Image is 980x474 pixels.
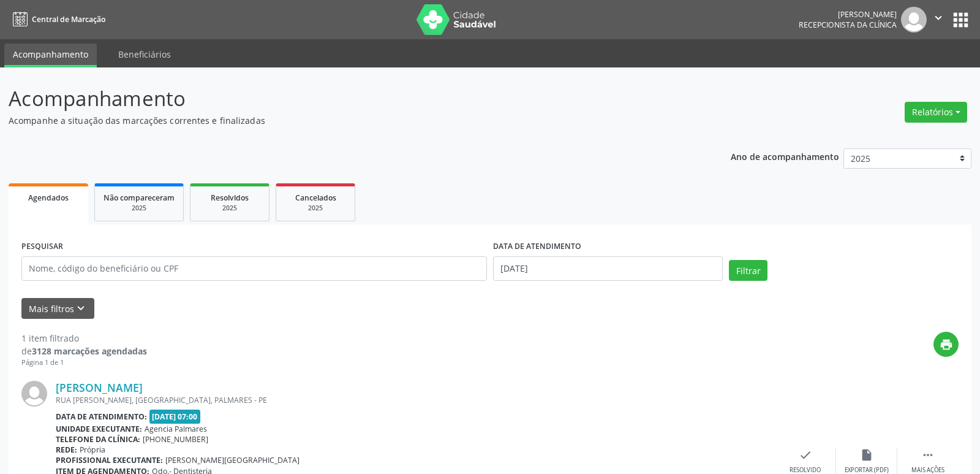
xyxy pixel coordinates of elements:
[199,204,260,213] div: 2025
[32,345,147,357] strong: 3128 marcações agendadas
[799,448,812,462] i: check
[104,204,175,213] div: 2025
[56,434,140,445] b: Telefone da clínica:
[9,114,682,127] p: Acompanhe a situação das marcações correntes e finalizadas
[56,381,143,394] a: [PERSON_NAME]
[860,448,873,462] i: insert_drive_file
[21,345,147,357] div: de
[32,14,105,25] span: Central de Marcação
[9,83,682,114] p: Acompanhamento
[731,148,839,164] p: Ano de acompanhamento
[56,445,77,455] b: Rede:
[295,193,336,203] span: Cancelados
[143,434,208,445] span: [PHONE_NUMBER]
[211,193,249,203] span: Resolvidos
[80,445,105,455] span: Própria
[145,424,207,434] span: Agencia Palmares
[56,424,142,434] b: Unidade executante:
[493,237,581,256] label: DATA DE ATENDIMENTO
[56,455,163,465] b: Profissional executante:
[493,256,723,281] input: Selecione um intervalo
[149,410,201,424] span: [DATE] 07:00
[21,237,63,256] label: PESQUISAR
[932,11,945,25] i: 
[4,44,97,67] a: Acompanhamento
[21,298,94,319] button: Mais filtroskeyboard_arrow_down
[21,357,147,368] div: Página 1 de 1
[74,302,88,315] i: keyboard_arrow_down
[729,260,767,281] button: Filtrar
[21,381,47,407] img: img
[56,395,775,405] div: RUA [PERSON_NAME], [GEOGRAPHIC_DATA], PALMARES - PE
[56,411,147,422] b: Data de atendimento:
[933,332,959,357] button: print
[799,9,897,20] div: [PERSON_NAME]
[905,102,967,123] button: Relatórios
[921,448,935,462] i: 
[901,7,927,32] img: img
[21,256,487,281] input: Nome, código do beneficiário ou CPF
[21,332,147,345] div: 1 item filtrado
[165,455,300,465] span: [PERSON_NAME][GEOGRAPHIC_DATA]
[9,9,105,29] a: Central de Marcação
[940,338,953,351] i: print
[104,193,175,203] span: Não compareceram
[927,7,950,32] button: 
[110,44,179,65] a: Beneficiários
[28,193,69,203] span: Agendados
[950,9,971,31] button: apps
[799,20,897,30] span: Recepcionista da clínica
[285,204,346,213] div: 2025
